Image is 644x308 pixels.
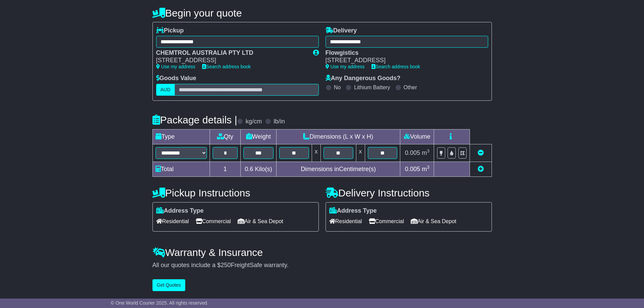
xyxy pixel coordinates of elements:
[326,57,481,64] div: [STREET_ADDRESS]
[156,207,204,215] label: Address Type
[372,64,420,69] a: Search address book
[152,187,319,198] h4: Pickup Instructions
[152,247,492,258] h4: Warranty & Insurance
[276,162,400,176] td: Dimensions in Centimetre(s)
[404,84,417,91] label: Other
[276,129,400,144] td: Dimensions (L x W x H)
[411,216,456,227] span: Air & Sea Depot
[326,27,357,34] label: Delivery
[356,144,365,162] td: x
[400,129,434,144] td: Volume
[273,118,285,125] label: lb/in
[202,64,251,69] a: Search address book
[156,27,184,34] label: Pickup
[354,84,390,91] label: Lithium Battery
[152,129,210,144] td: Type
[422,149,430,156] span: m
[152,262,492,269] div: All our quotes include a $ FreightSafe warranty.
[329,216,362,227] span: Residential
[245,166,253,172] span: 0.6
[238,216,283,227] span: Air & Sea Depot
[427,165,430,170] sup: 3
[152,279,186,291] button: Get Quotes
[369,216,404,227] span: Commercial
[156,64,195,69] a: Use my address
[210,162,241,176] td: 1
[152,7,492,19] h4: Begin your quote
[405,166,420,172] span: 0.005
[326,187,492,198] h4: Delivery Instructions
[329,207,377,215] label: Address Type
[241,129,277,144] td: Weight
[427,148,430,153] sup: 3
[156,49,306,57] div: CHEMTROL AUSTRALIA PTY LTD
[156,75,196,82] label: Goods Value
[196,216,231,227] span: Commercial
[156,216,189,227] span: Residential
[334,84,341,91] label: No
[156,84,175,96] label: AUD
[326,64,365,69] a: Use my address
[245,118,262,125] label: kg/cm
[422,166,430,172] span: m
[152,114,237,125] h4: Package details |
[221,262,231,268] span: 250
[326,75,401,82] label: Any Dangerous Goods?
[478,149,484,156] a: Remove this item
[156,57,306,64] div: [STREET_ADDRESS]
[111,300,209,306] span: © One World Courier 2025. All rights reserved.
[405,149,420,156] span: 0.005
[312,144,320,162] td: x
[326,49,481,57] div: Flowgistics
[152,162,210,176] td: Total
[210,129,241,144] td: Qty
[241,162,277,176] td: Kilo(s)
[478,166,484,172] a: Add new item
